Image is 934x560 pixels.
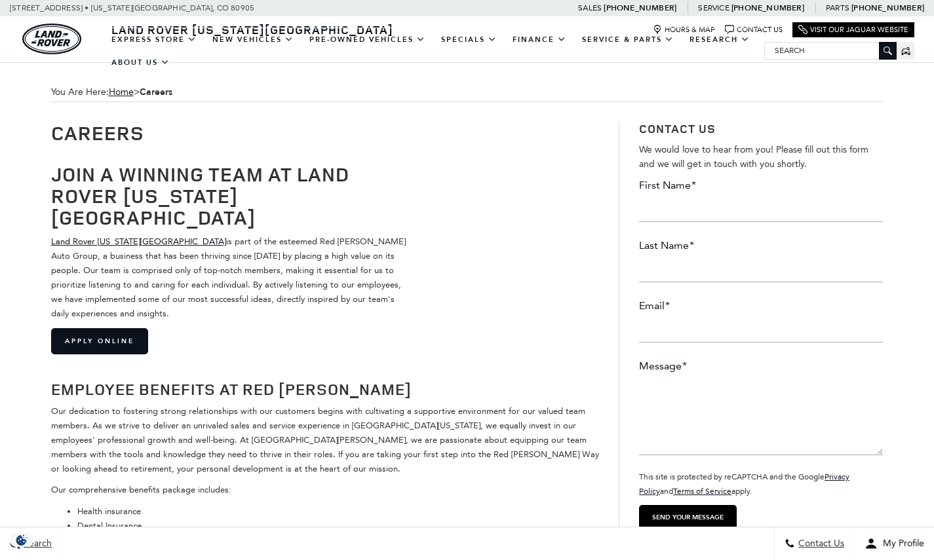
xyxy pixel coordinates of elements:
[204,28,302,51] a: New Vehicles
[653,25,715,35] a: Hours & Map
[578,3,602,12] span: Sales
[51,122,600,143] h1: Careers
[10,3,254,12] a: [STREET_ADDRESS] • [US_STATE][GEOGRAPHIC_DATA], CO 80905
[104,22,401,37] a: Land Rover [US_STATE][GEOGRAPHIC_DATA]
[682,28,758,51] a: Research
[639,359,687,373] label: Message
[111,22,393,37] span: Land Rover [US_STATE][GEOGRAPHIC_DATA]
[7,533,37,547] img: Opt-Out Icon
[51,234,410,322] p: is part of the esteemed Red [PERSON_NAME] Auto Group, a business that has been thriving since [DA...
[77,504,600,519] li: Health insurance
[731,3,804,13] a: [PHONE_NUMBER]
[22,24,81,54] a: land-rover
[878,538,924,550] span: My Profile
[798,25,908,35] a: Visit Our Jaguar Website
[639,472,849,496] small: This site is protected by reCAPTCHA and the Google and apply.
[795,538,844,550] span: Contact Us
[826,3,849,12] span: Parts
[698,3,729,12] span: Service
[51,404,600,476] p: Our dedication to fostering strong relationships with our customers begins with cultivating a sup...
[22,24,81,54] img: Land Rover
[302,28,433,51] a: Pre-Owned Vehicles
[104,28,204,51] a: EXPRESS STORE
[104,51,178,74] a: About Us
[109,86,172,98] span: >
[51,160,349,231] strong: Join a Winning Team at Land Rover [US_STATE][GEOGRAPHIC_DATA]
[604,3,676,13] a: [PHONE_NUMBER]
[673,487,731,496] a: Terms of Service
[639,144,868,170] span: We would love to hear from you! Please fill out this form and we will get in touch with you shortly.
[51,483,600,497] p: Our comprehensive benefits package includes:
[104,28,764,74] nav: Main Navigation
[855,527,934,560] button: Open user profile menu
[433,28,505,51] a: Specials
[639,178,696,193] label: First Name
[51,328,148,354] a: Apply Online
[7,533,37,547] section: Click to Open Cookie Consent Modal
[51,236,226,246] a: Land Rover [US_STATE][GEOGRAPHIC_DATA]
[109,86,134,98] a: Home
[77,519,600,533] li: Dental Insurance
[639,299,670,313] label: Email
[639,505,737,530] input: Send your message
[51,379,412,400] strong: Employee Benefits at Red [PERSON_NAME]
[851,3,924,13] a: [PHONE_NUMBER]
[765,43,896,58] input: Search
[574,28,682,51] a: Service & Parts
[639,122,883,136] h3: Contact Us
[505,28,574,51] a: Finance
[140,86,172,98] strong: Careers
[725,25,783,35] a: Contact Us
[51,83,884,102] div: Breadcrumbs
[51,83,884,102] span: You Are Here:
[639,238,694,253] label: Last Name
